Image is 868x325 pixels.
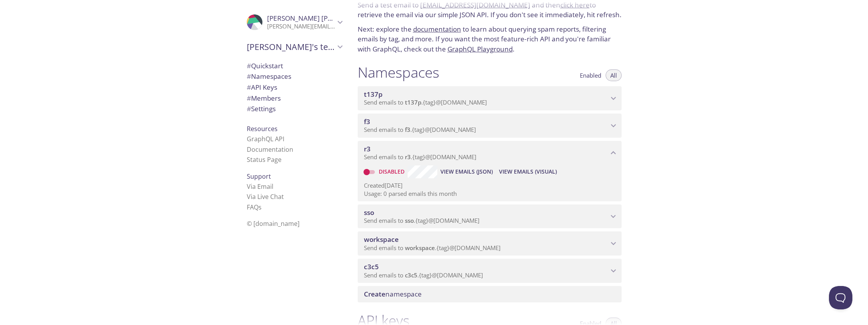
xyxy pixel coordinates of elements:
[378,168,408,175] a: Disabled
[364,144,371,153] span: r3
[247,94,251,103] span: #
[358,286,622,302] div: Create namespace
[247,203,262,211] a: FAQ
[247,104,251,113] span: #
[247,192,284,201] a: Via Live Chat
[241,9,348,35] div: Gavin Hewitt
[829,286,852,309] iframe: Help Scout Beacon - Open
[358,86,622,110] div: t137p namespace
[247,155,282,164] a: Status Page
[247,41,335,52] span: [PERSON_NAME]'s team
[241,93,348,104] div: Members
[358,114,622,138] div: f3 namespace
[405,126,410,133] span: f3
[267,14,374,23] span: [PERSON_NAME] [PERSON_NAME]
[358,259,622,283] div: c3c5 namespace
[247,135,284,143] a: GraphQL API
[247,72,251,81] span: #
[241,82,348,93] div: API Keys
[405,153,411,161] span: r3
[358,204,622,229] div: sso namespace
[247,83,277,92] span: API Keys
[364,153,476,161] span: Send emails to . {tag} @[DOMAIN_NAME]
[358,231,622,256] div: workspace namespace
[499,167,557,176] span: View Emails (Visual)
[437,165,496,178] button: View Emails (JSON)
[405,244,435,252] span: workspace
[247,72,291,81] span: Namespaces
[447,44,513,53] a: GraphQL Playground
[364,190,615,198] p: Usage: 0 parsed emails this month
[364,98,487,106] span: Send emails to . {tag} @[DOMAIN_NAME]
[358,141,622,165] div: r3 namespace
[496,165,560,178] button: View Emails (Visual)
[247,145,293,154] a: Documentation
[364,126,476,133] span: Send emails to . {tag} @[DOMAIN_NAME]
[575,69,606,81] button: Enabled
[364,90,383,99] span: t137p
[364,271,483,279] span: Send emails to . {tag} @[DOMAIN_NAME]
[364,235,399,244] span: workspace
[241,60,348,71] div: Quickstart
[247,61,251,70] span: #
[606,69,622,81] button: All
[247,219,299,228] span: © [DOMAIN_NAME]
[241,71,348,82] div: Namespaces
[364,208,374,217] span: sso
[247,124,278,133] span: Resources
[405,98,421,106] span: t137p
[364,181,615,190] p: Created [DATE]
[247,61,283,70] span: Quickstart
[364,117,370,126] span: f3
[358,64,439,81] h1: Namespaces
[364,289,385,298] span: Create
[364,217,479,224] span: Send emails to . {tag} @[DOMAIN_NAME]
[364,262,379,271] span: c3c5
[241,37,348,57] div: Malcolm's team
[358,24,622,54] p: Next: explore the to learn about querying spam reports, filtering emails by tag, and more. If you...
[247,182,273,191] a: Via Email
[247,172,271,181] span: Support
[405,271,417,279] span: c3c5
[258,203,262,211] span: s
[364,289,422,298] span: namespace
[440,167,493,176] span: View Emails (JSON)
[241,103,348,114] div: Team Settings
[267,23,335,30] p: [PERSON_NAME][EMAIL_ADDRESS][DOMAIN_NAME]
[364,244,501,252] span: Send emails to . {tag} @[DOMAIN_NAME]
[405,217,414,224] span: sso
[247,94,281,103] span: Members
[413,25,461,34] a: documentation
[247,104,276,113] span: Settings
[247,83,251,92] span: #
